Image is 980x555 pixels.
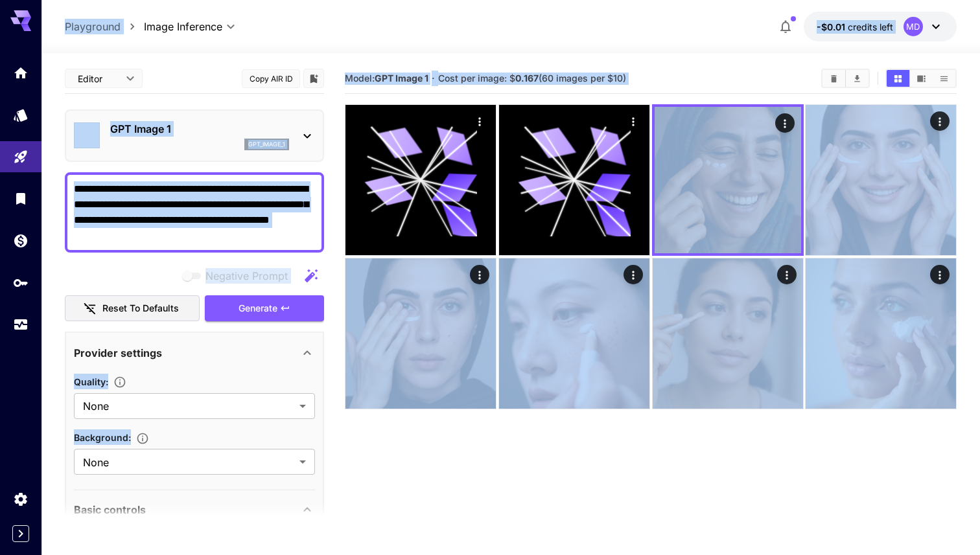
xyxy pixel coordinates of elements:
img: 2Q== [655,107,801,253]
div: Settings [13,491,29,507]
div: Actions [776,265,796,284]
div: Clear ImagesDownload All [821,69,870,88]
button: Clear Images [822,70,845,87]
span: None [83,455,294,470]
button: Add to library [308,71,320,86]
span: Negative prompts are not compatible with the selected model. [180,267,298,284]
button: Copy AIR ID [242,69,300,88]
span: Model: [345,73,428,84]
nav: breadcrumb [65,19,144,34]
span: Image Inference [144,19,222,34]
b: 0.167 [515,73,539,84]
img: 9k= [499,258,649,409]
span: Generate [239,300,277,317]
div: Actions [623,265,642,284]
p: Provider settings [74,345,162,361]
div: MD [904,17,923,36]
div: Home [13,65,29,81]
div: Provider settings [74,337,315,368]
div: GPT Image 1gpt_image_1 [74,116,315,155]
div: Show images in grid viewShow images in video viewShow images in list view [885,69,957,88]
div: Actions [930,111,950,131]
img: 2Q== [806,258,956,409]
button: Reset to defaults [65,295,200,322]
span: None [83,398,294,414]
img: 9k= [806,105,956,255]
div: Library [13,190,29,207]
div: API Keys [13,275,29,291]
div: Actions [470,265,489,284]
button: Show images in video view [910,70,933,87]
div: -$0.0054 [817,20,893,34]
p: gpt_image_1 [248,140,285,149]
img: Z [653,258,803,409]
button: -$0.0054MD [804,12,957,41]
span: Quality : [74,376,108,387]
button: Show images in list view [933,70,955,87]
span: Negative Prompt [205,268,288,284]
button: Download All [846,70,869,87]
span: Editor [78,72,118,85]
div: Playground [13,149,29,165]
button: Expand sidebar [12,525,29,542]
p: GPT Image 1 [110,121,289,137]
a: Playground [65,19,121,34]
div: Models [13,107,29,123]
span: -$0.01 [817,21,848,32]
div: Usage [13,317,29,333]
div: Actions [775,113,794,133]
div: Actions [930,265,950,284]
span: Cost per image: $ (60 images per $10) [438,73,626,84]
b: GPT Image 1 [375,73,428,84]
div: Actions [623,111,642,131]
div: Actions [470,111,489,131]
div: Basic controls [74,494,315,525]
p: Basic controls [74,502,146,517]
img: 2Q== [345,258,496,409]
div: Wallet [13,232,29,249]
span: credits left [848,21,893,32]
span: Background : [74,432,131,443]
button: Show images in grid view [887,70,909,87]
p: · [432,71,435,86]
button: Generate [205,295,324,322]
